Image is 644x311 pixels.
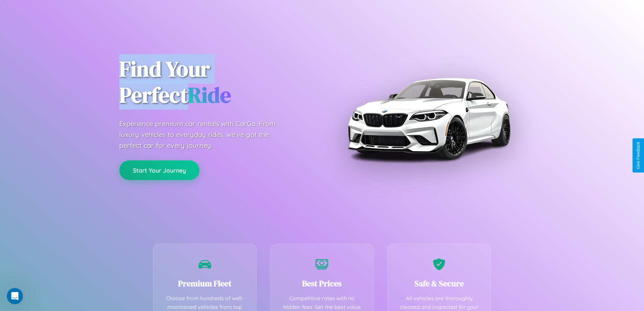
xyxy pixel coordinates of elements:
h3: Safe & Secure [398,278,481,289]
div: Give Feedback [636,142,641,169]
button: Start Your Journey [119,160,199,180]
h3: Premium Fleet [164,278,246,289]
h3: Best Prices [281,278,363,289]
span: Ride [188,80,231,110]
p: Experience premium car rentals with CarGo. From luxury vehicles to everyday rides, we've got the ... [119,118,288,151]
img: Premium BMW car rental vehicle [344,34,513,203]
iframe: Intercom live chat [7,288,23,304]
h1: Find Your Perfect [119,56,312,108]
